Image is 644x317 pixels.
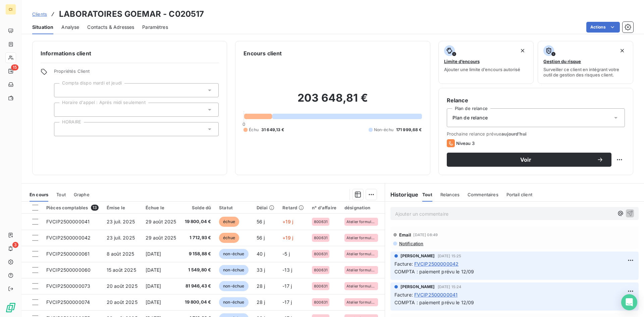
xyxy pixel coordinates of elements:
span: 28 j [257,283,265,289]
span: -17 j [282,283,292,289]
span: 9 158,88 € [184,251,211,257]
span: Paramètres [142,24,168,31]
img: Logo LeanPay [5,302,16,313]
span: Surveiller ce client en intégrant votre outil de gestion des risques client. [543,67,628,77]
span: Facture : [394,260,413,267]
span: aujourd’hui [501,131,527,137]
h3: LABORATOIRES GOEMAR - C020517 [59,8,204,20]
span: 800631 [314,252,327,256]
span: 20 août 2025 [107,299,138,305]
span: Graphe [74,192,90,197]
div: Retard [282,205,304,210]
span: COMPTA : paiement prévu le 12/09 [394,269,474,274]
span: 800631 [314,284,327,288]
span: Facture : [394,291,413,298]
span: Tout [56,192,66,197]
span: -17 j [282,299,292,305]
div: Échue le [146,205,176,210]
div: Émise le [107,205,138,210]
button: Actions [586,22,620,33]
span: Prochaine relance prévue [447,131,625,137]
span: Analyse [61,24,79,31]
input: Ajouter une valeur [60,126,65,132]
span: FVCIP2500000074 [46,299,90,305]
span: 19 800,04 € [184,299,211,306]
span: 33 j [257,267,265,273]
span: 20 août 2025 [107,283,138,289]
span: 56 j [257,235,265,241]
span: Niveau 3 [456,141,475,146]
span: Plan de relance [452,114,488,121]
span: 23 juil. 2025 [107,219,135,224]
span: [PERSON_NAME] [400,253,435,259]
span: Tout [422,192,432,197]
span: Ajouter une limite d’encours autorisé [444,67,520,72]
span: Limite d’encours [444,59,480,64]
div: CI [5,4,16,15]
span: [DATE] [146,251,161,257]
span: Atelier formulation - Process et tuyauterie [346,236,376,240]
span: Échu [249,127,259,133]
span: En cours [30,192,48,197]
span: 15 [11,64,18,70]
span: [DATE] [146,283,161,289]
span: [DATE] 15:24 [438,285,462,289]
span: 8 août 2025 [107,251,135,257]
span: Situation [32,24,53,31]
span: 800631 [314,268,327,272]
div: Open Intercom Messenger [621,294,637,310]
span: 23 juil. 2025 [107,235,135,241]
span: 15 août 2025 [107,267,136,273]
div: n° d'affaire [312,205,336,210]
span: 171 999,68 € [396,127,422,133]
span: non-échue [219,281,248,291]
span: 28 j [257,299,265,305]
span: FVCIP2500000060 [46,267,91,273]
span: FVCIP2500000041 [414,291,458,298]
span: [DATE] 08:49 [413,233,438,237]
span: Non-échu [374,127,393,133]
span: 1 549,80 € [184,267,211,273]
span: Clients [32,11,47,17]
div: désignation [344,205,378,210]
span: 800631 [314,220,327,224]
span: non-échue [219,249,248,259]
div: Délai [257,205,275,210]
span: Atelier formulation - Process et tuyauterie [346,284,376,288]
span: Commentaires [468,192,498,197]
span: +19 j [282,219,293,224]
span: 56 j [257,219,265,224]
span: 19 800,04 € [184,218,211,225]
span: FVCIP2500000042 [414,260,459,267]
span: FVCIP2500000041 [46,219,90,224]
span: non-échue [219,265,248,275]
button: Limite d’encoursAjouter une limite d’encours autorisé [438,41,534,84]
span: non-échue [219,297,248,307]
span: -13 j [282,267,292,273]
span: Portail client [506,192,532,197]
div: Statut [219,205,248,210]
span: COMPTA : paiement prévu le 12/09 [394,300,474,305]
span: 81 946,43 € [184,283,211,289]
span: 13 [91,205,99,211]
span: Atelier formulation - Process et tuyauterie [346,220,376,224]
span: échue [219,233,239,243]
span: Email [399,232,412,237]
span: Propriétés Client [54,68,219,78]
span: Gestion du risque [543,59,581,64]
span: FVCIP2500000073 [46,283,90,289]
button: Gestion du risqueSurveiller ce client en intégrant votre outil de gestion des risques client. [538,41,633,84]
span: Notification [398,241,424,246]
h2: 203 648,81 € [244,91,422,111]
span: [PERSON_NAME] [400,284,435,290]
button: Voir [447,153,611,167]
span: FVCIP2500000042 [46,235,91,241]
span: Relances [440,192,460,197]
span: Atelier formulation - Process et tuyauterie [346,252,376,256]
span: 1 712,93 € [184,234,211,241]
h6: Encours client [244,49,282,57]
span: 800631 [314,236,327,240]
span: FVCIP2500000061 [46,251,90,257]
span: 29 août 2025 [146,235,176,241]
input: Ajouter une valeur [60,87,65,93]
